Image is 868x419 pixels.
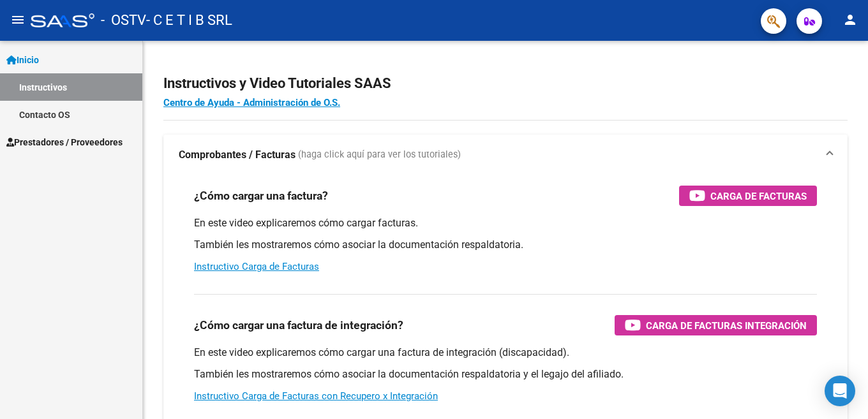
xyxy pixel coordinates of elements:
div: Open Intercom Messenger [825,376,855,406]
span: - C E T I B SRL [146,6,232,34]
button: Carga de Facturas [679,186,817,206]
p: En este video explicaremos cómo cargar una factura de integración (discapacidad). [194,346,817,360]
a: Instructivo Carga de Facturas con Recupero x Integración [194,390,438,402]
a: Instructivo Carga de Facturas [194,261,319,272]
span: Inicio [6,53,39,67]
a: Centro de Ayuda - Administración de O.S. [163,97,340,108]
span: Carga de Facturas [710,188,807,204]
strong: Comprobantes / Facturas [179,148,296,162]
mat-icon: menu [10,12,26,27]
p: También les mostraremos cómo asociar la documentación respaldatoria. [194,238,817,252]
h3: ¿Cómo cargar una factura? [194,187,328,205]
mat-icon: person [842,12,858,27]
mat-expansion-panel-header: Comprobantes / Facturas (haga click aquí para ver los tutoriales) [163,135,848,175]
h2: Instructivos y Video Tutoriales SAAS [163,71,848,96]
p: También les mostraremos cómo asociar la documentación respaldatoria y el legajo del afiliado. [194,367,817,381]
span: Prestadores / Proveedores [6,135,123,149]
span: Carga de Facturas Integración [646,318,807,334]
p: En este video explicaremos cómo cargar facturas. [194,216,817,230]
button: Carga de Facturas Integración [615,315,817,335]
span: - OSTV [101,6,146,34]
h3: ¿Cómo cargar una factura de integración? [194,316,403,334]
span: (haga click aquí para ver los tutoriales) [298,148,461,162]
